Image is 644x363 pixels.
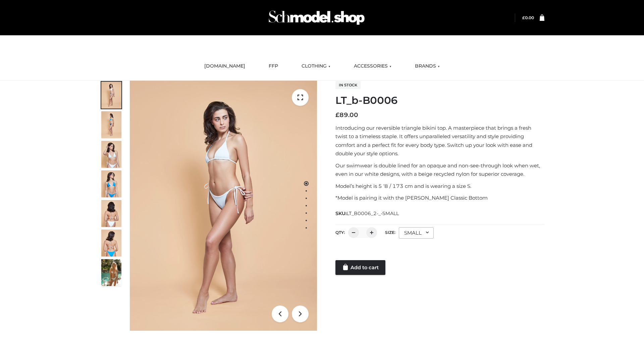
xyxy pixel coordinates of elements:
[335,182,544,191] p: Model’s height is 5 ‘8 / 173 cm and is wearing a size S.
[297,59,335,74] a: CLOTHING
[349,59,396,74] a: ACCESSORIES
[335,81,361,89] span: In stock
[410,59,445,74] a: BRANDS
[335,94,544,107] h1: LT_b-B0006
[399,227,434,239] div: SMALL
[335,230,345,235] label: QTY:
[335,161,544,178] p: Our swimwear is double lined for an opaque and non-see-through look when wet, even in our white d...
[335,194,544,202] p: *Model is pairing it with the [PERSON_NAME] Classic Bottom
[335,111,358,119] bdi: 89.00
[335,111,339,119] span: £
[199,59,250,74] a: [DOMAIN_NAME]
[335,124,544,158] p: Introducing our reversible triangle bikini top. A masterpiece that brings a fresh twist to a time...
[346,210,399,216] span: LT_B0006_2-_-SMALL
[101,141,121,168] img: ArielClassicBikiniTop_CloudNine_AzureSky_OW114ECO_3-scaled.jpg
[130,81,317,331] img: ArielClassicBikiniTop_CloudNine_AzureSky_OW114ECO_1
[522,15,525,20] span: £
[101,230,121,256] img: ArielClassicBikiniTop_CloudNine_AzureSky_OW114ECO_8-scaled.jpg
[385,230,395,235] label: Size:
[266,4,367,31] img: Schmodel Admin 964
[101,170,121,197] img: ArielClassicBikiniTop_CloudNine_AzureSky_OW114ECO_4-scaled.jpg
[101,111,121,138] img: ArielClassicBikiniTop_CloudNine_AzureSky_OW114ECO_2-scaled.jpg
[522,15,534,20] bdi: 0.00
[101,82,121,109] img: ArielClassicBikiniTop_CloudNine_AzureSky_OW114ECO_1-scaled.jpg
[101,200,121,227] img: ArielClassicBikiniTop_CloudNine_AzureSky_OW114ECO_7-scaled.jpg
[335,209,399,217] span: SKU:
[264,59,283,74] a: FFP
[101,259,121,286] img: Arieltop_CloudNine_AzureSky2.jpg
[335,260,385,275] a: Add to cart
[522,15,534,20] a: £0.00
